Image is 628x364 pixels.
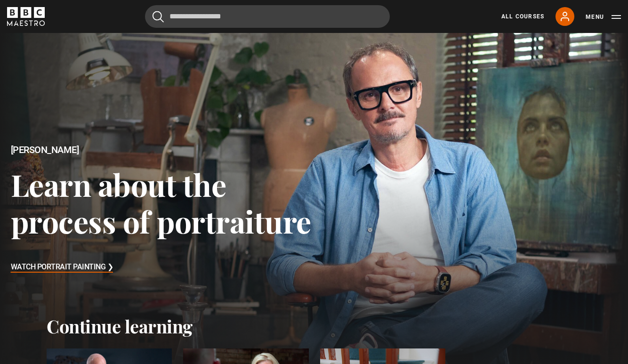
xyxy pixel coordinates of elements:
[11,145,314,155] h2: [PERSON_NAME]
[11,260,113,275] h3: Watch Portrait Painting ❯
[11,166,314,239] h3: Learn about the process of portraiture
[145,5,390,28] input: Search
[501,12,544,21] a: All Courses
[47,315,581,337] h2: Continue learning
[153,11,164,23] button: Submit the search query
[586,12,621,22] button: Toggle navigation
[7,7,45,26] svg: BBC Maestro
